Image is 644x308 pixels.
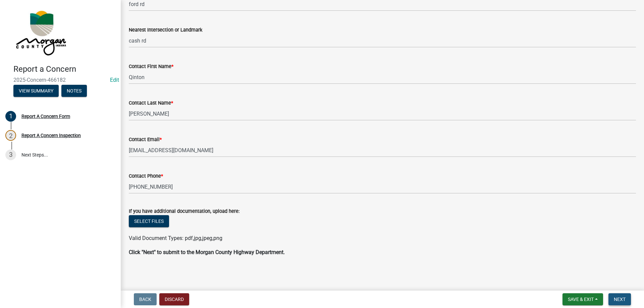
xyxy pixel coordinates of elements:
[159,293,189,305] button: Discard
[13,88,59,94] wm-modal-confirm: Summary
[568,297,594,302] span: Save & Exit
[614,297,626,302] span: Next
[129,64,173,69] label: Contact First Name
[129,235,222,241] span: Valid Document Types: pdf,jpg,jpeg,png
[129,249,285,255] strong: Click "Next" to submit to the Morgan County Highway Department.
[61,88,87,94] wm-modal-confirm: Notes
[21,133,81,138] div: Report A Concern Inspection
[21,114,70,119] div: Report A Concern Form
[139,297,151,302] span: Back
[562,293,603,305] button: Save & Exit
[5,130,16,141] div: 2
[13,64,115,74] h4: Report a Concern
[110,77,119,83] a: Edit
[129,209,239,214] label: If you have additional documentation, upload here:
[13,85,59,97] button: View Summary
[13,77,107,83] span: 2025-Concern-466182
[129,101,173,106] label: Contact Last Name
[5,111,16,122] div: 1
[61,85,87,97] button: Notes
[129,174,163,179] label: Contact Phone
[129,215,169,227] button: Select files
[5,149,16,160] div: 3
[129,137,162,142] label: Contact Email
[608,293,631,305] button: Next
[110,77,119,83] wm-modal-confirm: Edit Application Number
[13,7,67,57] img: Morgan County, Indiana
[134,293,157,305] button: Back
[129,28,202,33] label: Nearest Intersection or Landmark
